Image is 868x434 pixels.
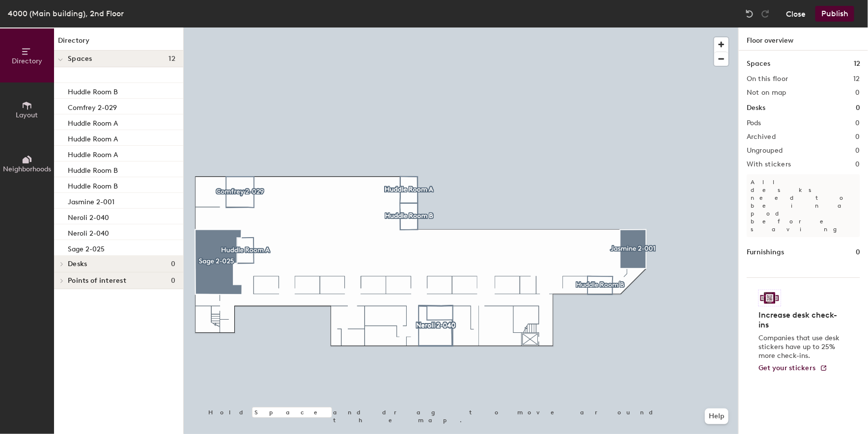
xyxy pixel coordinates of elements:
[68,226,109,238] p: Neroli 2-040
[68,163,118,175] p: Huddle Room B
[68,242,105,253] p: Sage 2-025
[16,111,38,119] span: Layout
[3,165,51,173] span: Neighborhoods
[747,161,791,168] h2: With stickers
[68,179,118,190] p: Huddle Room B
[760,9,770,19] img: Redo
[739,27,868,51] h1: Floor overview
[68,116,118,128] p: Huddle Room A
[856,89,860,97] h2: 0
[747,174,860,237] p: All desks need to be in a pod before saving
[68,148,118,159] p: Huddle Room A
[168,55,175,63] span: 12
[758,364,816,372] span: Get your stickers
[854,58,860,69] h1: 12
[68,260,87,268] span: Desks
[758,310,842,330] h4: Increase desk check-ins
[68,101,117,112] p: Comfrey 2-029
[815,6,854,22] button: Publish
[68,277,126,285] span: Points of interest
[747,89,786,97] h2: Not on map
[747,103,765,113] h1: Desks
[853,75,860,83] h2: 12
[856,247,860,258] h1: 0
[747,75,788,83] h2: On this floor
[12,57,42,65] span: Directory
[747,119,761,127] h2: Pods
[747,133,776,141] h2: Archived
[68,132,118,143] p: Huddle Room A
[856,103,860,113] h1: 0
[856,133,860,141] h2: 0
[758,290,781,306] img: Sticker logo
[745,9,755,19] img: Undo
[171,260,175,268] span: 0
[68,211,109,222] p: Neroli 2-040
[856,119,860,127] h2: 0
[758,364,828,373] a: Get your stickers
[786,6,806,22] button: Close
[747,147,783,155] h2: Ungrouped
[747,58,770,69] h1: Spaces
[54,35,183,51] h1: Directory
[68,85,118,96] p: Huddle Room B
[8,7,124,20] div: 4000 (Main building), 2nd Floor
[171,277,175,285] span: 0
[705,408,728,424] button: Help
[758,334,842,360] p: Companies that use desk stickers have up to 25% more check-ins.
[856,147,860,155] h2: 0
[747,247,784,258] h1: Furnishings
[68,55,92,63] span: Spaces
[68,195,114,206] p: Jasmine 2-001
[856,161,860,168] h2: 0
